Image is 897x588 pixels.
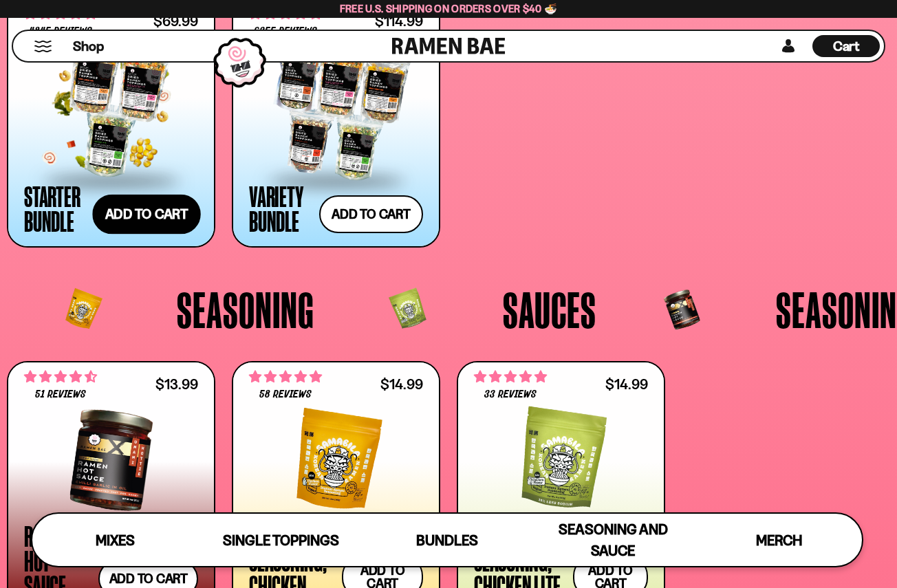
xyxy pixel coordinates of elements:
a: Cart [812,31,880,61]
span: Free U.S. Shipping on Orders over $40 🍜 [340,2,558,15]
span: Sauces [503,284,596,335]
span: 5.00 stars [474,368,547,386]
span: Merch [756,532,802,549]
div: $14.99 [605,378,648,391]
span: Single Toppings [223,532,339,549]
span: 51 reviews [35,389,86,400]
button: Mobile Menu Trigger [34,41,52,52]
span: Bundles [416,532,478,549]
button: Add to cart [319,195,423,233]
span: Mixes [96,532,135,549]
div: $13.99 [155,378,198,391]
span: Shop [73,37,104,56]
span: Seasoning and Sauce [559,521,668,559]
span: 33 reviews [484,389,537,400]
a: Merch [696,514,862,566]
div: Starter Bundle [24,184,88,233]
button: Add to cart [92,195,200,235]
a: Seasoning and Sauce [530,514,696,566]
a: Bundles [364,514,530,566]
div: $14.99 [380,378,423,391]
span: Cart [833,38,860,54]
span: 4.83 stars [249,368,322,386]
span: 58 reviews [259,389,312,400]
a: Mixes [32,514,198,566]
div: Variety Bundle [249,184,312,233]
a: Single Toppings [198,514,364,566]
span: 4.71 stars [24,368,97,386]
span: Seasoning [177,284,314,335]
a: Shop [73,35,104,57]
